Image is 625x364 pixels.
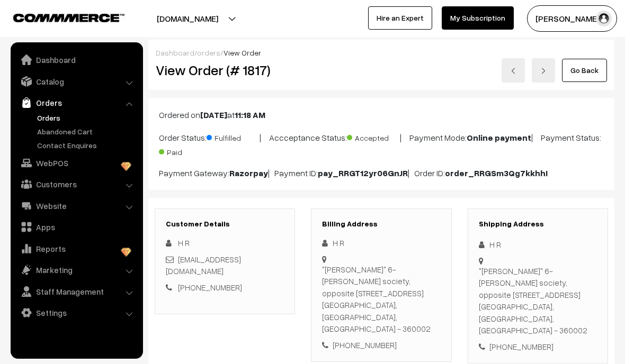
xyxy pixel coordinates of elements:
a: Contact Enquires [34,140,139,151]
img: user [596,11,612,26]
h3: Billing Address [322,220,440,229]
img: right-arrow.png [540,68,547,74]
a: orders [197,48,220,57]
b: pay_RRGT12yr06GnJR [318,168,408,178]
div: H R [322,237,440,249]
a: Hire an Expert [368,6,432,30]
img: COMMMERCE [13,14,124,22]
span: Paid [159,144,212,158]
a: Apps [13,217,139,236]
h3: Customer Details [166,220,284,229]
b: [DATE] [200,110,227,120]
a: COMMMERCE [13,11,106,23]
div: "[PERSON_NAME]" 6-[PERSON_NAME] society, opposite [STREET_ADDRESS] [GEOGRAPHIC_DATA], [GEOGRAPHIC... [479,265,597,336]
a: Customers [13,175,139,194]
span: H R [178,238,190,248]
div: "[PERSON_NAME]" 6-[PERSON_NAME] society, opposite [STREET_ADDRESS] [GEOGRAPHIC_DATA], [GEOGRAPHIC... [322,263,440,335]
a: Staff Management [13,282,139,301]
b: order_RRGSm3Qg7kkhhI [445,168,548,178]
h2: View Order (# 1817) [156,62,296,78]
a: Website [13,196,139,215]
a: My Subscription [442,6,514,30]
a: Orders [34,112,139,123]
a: WebPOS [13,153,139,172]
div: [PHONE_NUMBER] [479,341,597,353]
a: Dashboard [156,48,194,57]
a: Marketing [13,260,139,279]
img: left-arrow.png [510,68,516,74]
h3: Shipping Address [479,220,597,229]
span: Accepted [347,130,400,143]
button: [PERSON_NAME]… [527,5,617,32]
div: H R [479,239,597,251]
a: Settings [13,303,139,322]
span: View Order [224,48,261,57]
p: Ordered on at [159,108,604,121]
a: Catalog [13,72,139,91]
b: Razorpay [229,168,268,178]
div: / / [156,47,607,58]
a: [PHONE_NUMBER] [178,283,242,292]
p: Order Status: | Accceptance Status: | Payment Mode: | Payment Status: [159,130,604,158]
a: Orders [13,93,139,112]
div: [PHONE_NUMBER] [322,339,440,351]
b: 11:18 AM [235,110,265,120]
p: Payment Gateway: | Payment ID: | Order ID: [159,167,604,179]
a: Go Back [562,59,607,82]
a: [EMAIL_ADDRESS][DOMAIN_NAME] [166,254,241,276]
span: Fulfilled [207,130,260,143]
a: Abandoned Cart [34,126,139,137]
a: Reports [13,239,139,258]
a: Dashboard [13,50,139,69]
button: [DOMAIN_NAME] [120,5,255,32]
b: Online payment [467,132,531,143]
